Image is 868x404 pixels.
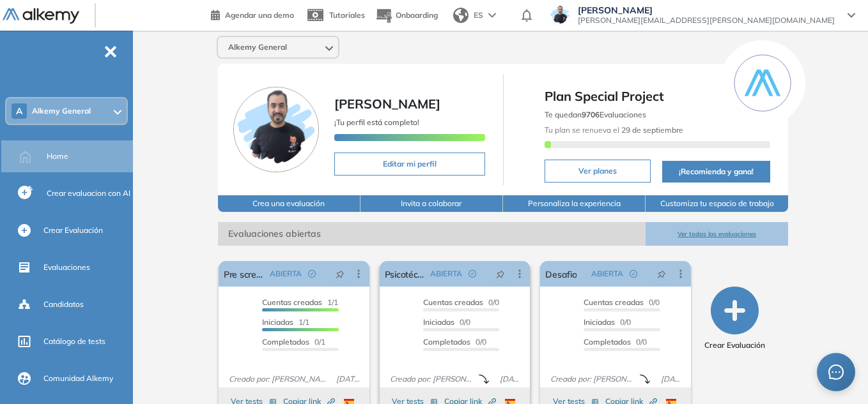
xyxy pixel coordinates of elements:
[469,270,476,278] span: check-circle
[43,299,84,310] span: Candidatos
[657,269,666,279] span: pushpin
[453,8,469,23] img: world
[43,262,90,273] span: Evaluaciones
[545,125,683,135] span: Tu plan se renueva el
[233,87,319,172] img: Foto de perfil
[375,2,438,29] button: Onboarding
[630,270,637,278] span: check-circle
[262,337,309,347] span: Completados
[591,268,623,280] span: ABIERTA
[3,8,79,24] img: Logo
[584,317,631,327] span: 0/0
[423,297,483,307] span: Cuentas creadas
[334,153,485,176] button: Editar mi perfil
[646,222,788,246] button: Ver todas las evaluaciones
[270,268,302,280] span: ABIERTA
[385,261,426,287] a: Psicotécnico Personalizado
[224,261,265,287] a: Pre screening
[47,151,68,162] span: Home
[423,297,499,307] span: 0/0
[578,15,835,26] span: [PERSON_NAME][EMAIL_ADDRESS][PERSON_NAME][DOMAIN_NAME]
[646,195,788,212] button: Customiza tu espacio de trabajo
[218,222,646,246] span: Evaluaciones abiertas
[545,373,639,385] span: Creado por: [PERSON_NAME]
[225,10,294,20] span: Agendar una demo
[584,337,647,347] span: 0/0
[545,160,651,183] button: Ver planes
[578,5,835,15] span: [PERSON_NAME]
[360,195,503,212] button: Invita a colaborar
[828,364,844,380] span: message
[331,373,364,385] span: [DATE]
[545,261,577,287] a: Desafio
[656,373,686,385] span: [DATE]
[584,297,644,307] span: Cuentas creadas
[16,106,22,116] span: A
[584,337,631,347] span: Completados
[423,317,454,327] span: Iniciadas
[262,317,309,327] span: 1/1
[326,264,354,284] button: pushpin
[32,106,91,116] span: Alkemy General
[228,42,287,52] span: Alkemy General
[545,110,646,119] span: Te quedan Evaluaciones
[423,337,470,347] span: Completados
[211,6,294,22] a: Agendar una demo
[262,337,325,347] span: 0/1
[582,110,600,119] b: 9706
[308,270,316,278] span: check-circle
[329,10,365,20] span: Tutoriales
[662,161,771,183] button: ¡Recomienda y gana!
[584,297,660,307] span: 0/0
[423,337,486,347] span: 0/0
[43,336,105,347] span: Catálogo de tests
[496,269,505,279] span: pushpin
[262,297,338,307] span: 1/1
[647,264,676,284] button: pushpin
[704,340,765,351] span: Crear Evaluación
[218,195,360,212] button: Crea una evaluación
[385,373,479,385] span: Creado por: [PERSON_NAME]
[43,373,113,384] span: Comunidad Alkemy
[423,317,470,327] span: 0/0
[224,373,331,385] span: Creado por: [PERSON_NAME]
[262,297,322,307] span: Cuentas creadas
[396,10,438,20] span: Onboarding
[262,317,293,327] span: Iniciadas
[430,268,462,280] span: ABIERTA
[47,188,130,199] span: Crear evaluacion con AI
[474,10,483,21] span: ES
[334,117,419,127] span: ¡Tu perfil está completo!
[486,264,515,284] button: pushpin
[336,269,345,279] span: pushpin
[704,287,765,351] button: Crear Evaluación
[334,96,440,112] span: [PERSON_NAME]
[488,13,496,18] img: arrow
[545,87,771,106] span: Plan Special Project
[495,373,525,385] span: [DATE]
[584,317,615,327] span: Iniciadas
[43,225,103,236] span: Crear Evaluación
[503,195,646,212] button: Personaliza la experiencia
[619,125,683,135] b: 29 de septiembre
